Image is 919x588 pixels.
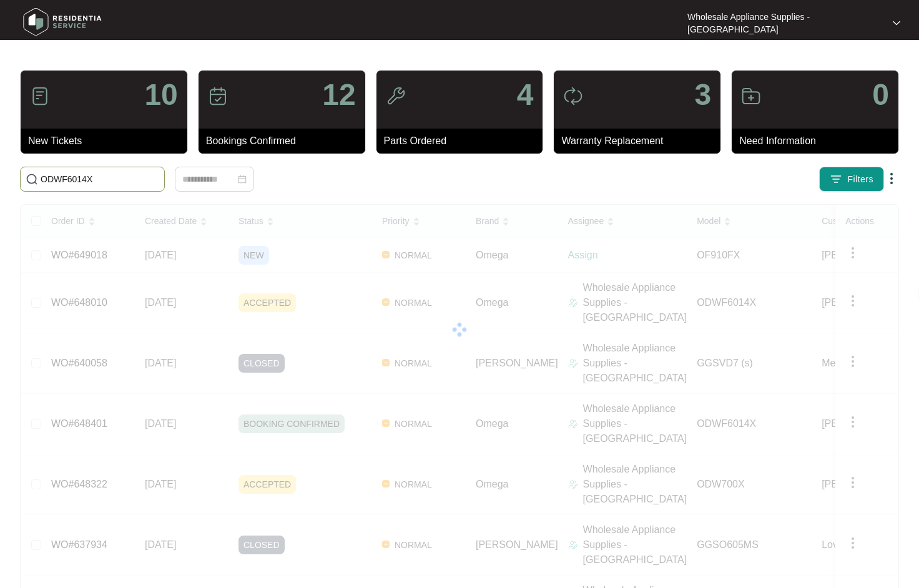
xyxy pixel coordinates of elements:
p: Warranty Replacement [561,134,720,149]
button: filter iconFilters [819,167,884,192]
p: Need Information [739,134,898,149]
img: icon [30,86,50,106]
p: 0 [872,80,889,110]
img: search-icon [26,173,38,185]
p: Wholesale Appliance Supplies - [GEOGRAPHIC_DATA] [687,11,882,36]
p: New Tickets [28,134,187,149]
input: Search by Order Id, Assignee Name, Customer Name, Brand and Model [41,172,159,186]
p: Parts Ordered [384,134,543,149]
img: icon [563,86,583,106]
span: Filters [847,173,873,186]
p: 10 [144,80,177,110]
img: dropdown arrow [893,20,900,26]
img: residentia service logo [19,3,106,41]
img: icon [386,86,406,106]
p: 12 [322,80,355,110]
p: Bookings Confirmed [206,134,365,149]
img: dropdown arrow [884,171,899,186]
p: 4 [517,80,534,110]
p: 3 [694,80,711,110]
img: icon [208,86,228,106]
img: filter icon [830,173,842,185]
img: icon [741,86,761,106]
